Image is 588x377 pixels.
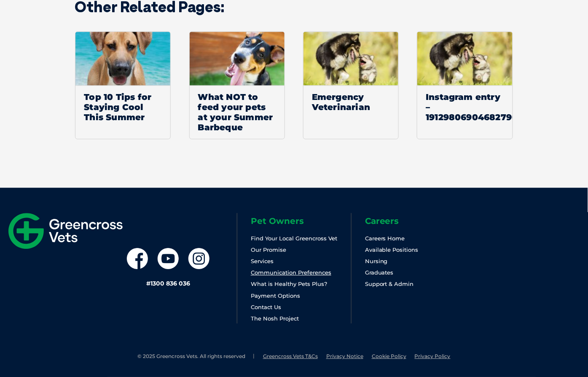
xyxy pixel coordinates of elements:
a: Payment Options [251,292,300,299]
a: Graduates [365,269,394,276]
a: Default ThumbnailInstagram entry – 1912980690468279099_321590398 [417,31,513,139]
a: Privacy Notice [326,353,363,359]
a: #1300 836 036 [146,280,190,287]
span: Emergency Veterinarian [303,85,398,118]
a: Communication Preferences [251,269,331,276]
span: Top 10 Tips for Staying Cool This Summer [75,85,170,129]
a: Default ThumbnailEmergency Veterinarian [303,31,399,139]
a: Greencross Vets T&Cs [263,353,318,359]
a: Privacy Policy [415,353,451,359]
a: Nursing [365,258,388,264]
a: Our Promise [251,246,286,253]
a: Top 10 Tips for Staying Cool This Summer [75,31,171,139]
a: Careers Home [365,235,405,242]
img: Default Thumbnail [303,32,399,85]
a: Support & Admin [365,280,414,287]
h6: Pet Owners [251,217,351,225]
span: # [146,280,150,287]
a: Contact Us [251,304,281,310]
span: What NOT to feed your pets at your Summer Barbeque [190,85,285,139]
li: © 2025 Greencross Vets. All rights reserved [137,353,255,360]
a: Available Positions [365,246,419,253]
img: Top tips for keeping your pet cool in the summer [190,32,285,85]
a: What NOT to feed your pets at your Summer Barbeque [189,31,285,139]
a: What is Healthy Pets Plus? [251,280,327,287]
img: Stay cool this summer [75,32,170,85]
h6: Careers [365,217,465,225]
a: Find Your Local Greencross Vet [251,235,337,242]
a: The Nosh Project [251,315,299,322]
span: Instagram entry – 1912980690468279099_321590398 [417,85,512,129]
a: Cookie Policy [372,353,406,359]
img: Default Thumbnail [417,32,513,85]
a: Services [251,258,274,264]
